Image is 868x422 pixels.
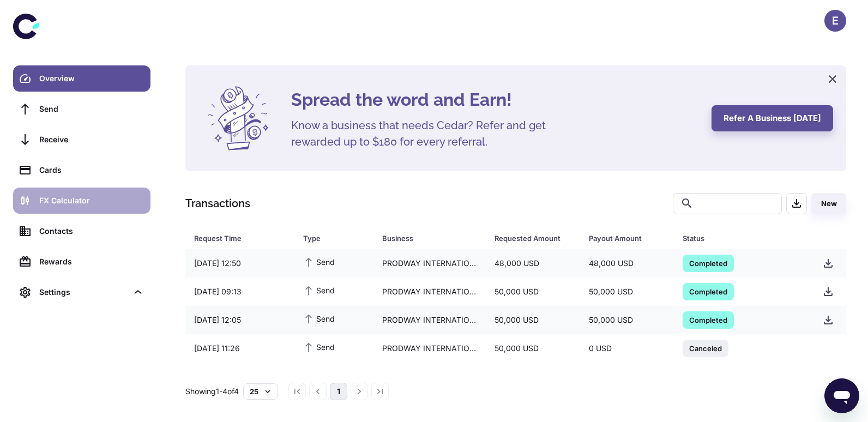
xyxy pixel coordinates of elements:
div: [DATE] 09:13 [185,281,294,302]
span: Type [303,231,369,246]
span: Send [303,312,335,324]
a: Cards [13,157,150,183]
button: E [824,10,846,32]
div: Cards [39,164,144,176]
div: Settings [13,279,150,305]
div: FX Calculator [39,195,144,207]
div: PRODWAY INTERNATIONAL [373,338,486,359]
div: 48,000 USD [486,253,580,274]
div: 50,000 USD [580,281,674,302]
span: Send [303,256,335,268]
div: Overview [39,73,144,85]
div: Receive [39,134,144,146]
a: Contacts [13,218,150,244]
span: Completed [683,314,734,325]
span: Send [303,341,335,353]
iframe: Button to launch messaging window [824,378,859,413]
div: [DATE] 12:50 [185,253,294,274]
h4: Spread the word and Earn! [291,87,698,113]
div: [DATE] 11:26 [185,338,294,359]
div: 50,000 USD [486,281,580,302]
button: New [811,193,846,214]
div: 0 USD [580,338,674,359]
div: PRODWAY INTERNATIONAL [373,253,486,274]
button: 25 [243,383,278,400]
a: Send [13,96,150,122]
span: Requested Amount [495,231,575,246]
div: PRODWAY INTERNATIONAL [373,281,486,302]
nav: pagination navigation [287,383,390,400]
div: 48,000 USD [580,253,674,274]
div: Payout Amount [589,231,655,246]
div: Requested Amount [495,231,561,246]
div: Type [303,231,355,246]
div: [DATE] 12:05 [185,310,294,330]
div: Settings [39,286,128,298]
span: Canceled [683,342,728,353]
span: Payout Amount [589,231,670,246]
div: 50,000 USD [486,310,580,330]
div: Rewards [39,256,144,268]
button: Refer a business [DATE] [712,105,833,131]
span: Request Time [194,231,290,246]
div: Status [683,231,787,246]
div: Contacts [39,225,144,237]
div: Request Time [194,231,276,246]
a: FX Calculator [13,188,150,214]
span: Send [303,284,335,296]
span: Status [683,231,801,246]
span: Completed [683,286,734,297]
p: Showing 1-4 of 4 [185,385,239,397]
div: PRODWAY INTERNATIONAL [373,310,486,330]
h5: Know a business that needs Cedar? Refer and get rewarded up to $180 for every referral. [291,117,564,150]
h1: Transactions [185,195,250,212]
div: Send [39,103,144,115]
button: page 1 [330,383,347,400]
a: Overview [13,65,150,92]
a: Receive [13,126,150,153]
a: Rewards [13,249,150,275]
span: Completed [683,257,734,268]
div: 50,000 USD [486,338,580,359]
div: 50,000 USD [580,310,674,330]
